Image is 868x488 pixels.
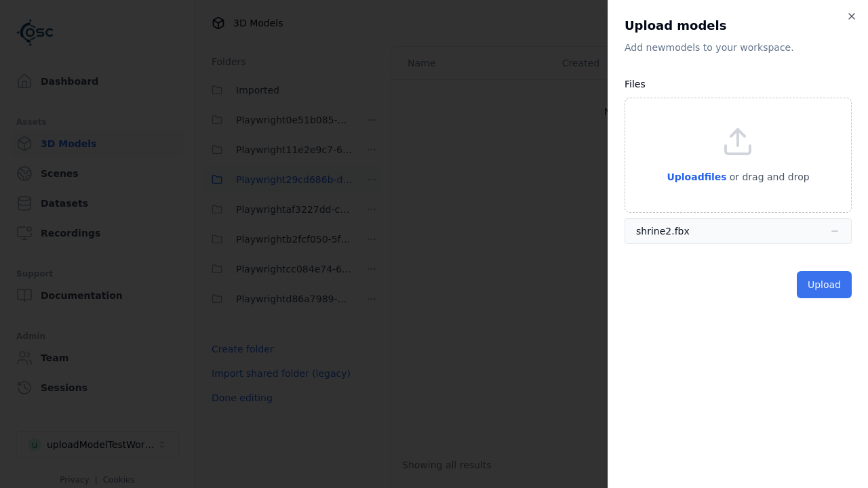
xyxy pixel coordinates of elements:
[625,41,852,54] p: Add new model s to your workspace.
[667,171,726,182] span: Upload files
[636,224,690,238] div: shrine2.fbx
[625,79,646,89] label: Files
[727,169,810,185] p: or drag and drop
[625,16,852,35] h2: Upload models
[797,271,852,298] button: Upload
